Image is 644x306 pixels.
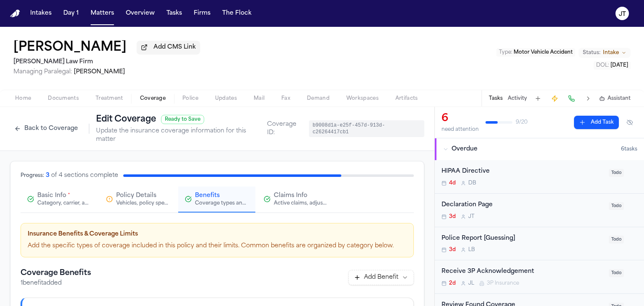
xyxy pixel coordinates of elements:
div: 6 [441,112,479,125]
div: Active claims, adjusters, and subrogation details [274,200,327,207]
button: Policy DetailsVehicles, policy specifics, and additional details [99,187,177,213]
span: Policy Details [116,192,156,200]
span: Ready to Save [161,115,204,124]
div: Vehicles, policy specifics, and additional details [116,200,170,207]
button: Edit matter name [13,40,127,55]
h1: [PERSON_NAME] [13,40,127,55]
button: Basic Info*Category, carrier, and policy holder information [21,187,98,213]
div: Open task: Police Report [Guessing] [435,227,644,261]
a: Home [10,10,20,18]
text: JT [619,11,626,17]
span: 3P Insurance [487,280,519,287]
h3: Insurance Benefits & Coverage Limits [28,230,407,239]
button: Edit DOL: 2025-09-26 [594,61,631,70]
div: Progress: [21,172,44,179]
button: Firms [190,6,214,21]
span: Overdue [452,145,478,153]
span: L B [468,246,475,253]
div: Open task: HIPAA Directive [435,160,644,194]
div: Declaration Page [441,200,604,210]
div: Police Report [Guessing] [441,234,604,244]
span: Intake [603,49,619,56]
button: Edit Type: Motor Vehicle Accident [496,48,575,57]
span: Artifacts [395,95,418,102]
span: Coverage ID: [267,120,306,137]
span: Type : [499,50,512,55]
span: J T [468,213,475,220]
button: Activity [508,95,527,102]
h1: Edit Coverage [96,114,156,125]
span: Claims Info [274,192,307,200]
div: Open task: Receive 3P Acknowledgement [435,260,644,294]
p: 1 benefit added [21,279,91,288]
button: Create Immediate Task [549,93,561,104]
button: The Flock [219,6,255,21]
span: Benefits [195,192,220,200]
div: Coverage types and limits [195,200,249,207]
span: Todo [609,202,624,210]
span: Basic Info [37,192,66,200]
button: Add Task [532,93,544,104]
p: Add the specific types of coverage included in this policy and their limits. Common benefits are ... [28,242,407,250]
button: Change status from Intake [579,48,631,58]
span: Police [182,95,198,102]
button: Assistant [599,95,631,102]
span: Assistant [608,95,631,102]
span: Demand [307,95,330,102]
span: 4d [449,180,456,187]
div: HIPAA Directive [441,167,604,176]
span: 3d [449,246,456,253]
div: Open task: Declaration Page [435,194,644,227]
span: Add CMS Link [153,43,196,52]
div: 4 [59,171,62,180]
span: [DATE] [610,63,628,68]
span: Todo [609,269,624,277]
span: Todo [609,236,624,244]
span: Workspaces [346,95,379,102]
button: Tasks [163,6,185,21]
h3: Coverage Benefits [21,267,91,279]
span: 6 task s [621,146,637,153]
span: J L [468,280,474,287]
img: Finch Logo [10,10,20,18]
div: 3 [46,171,49,180]
span: D B [468,180,476,187]
button: Add CMS Link [137,41,200,54]
button: Tasks [489,95,503,102]
button: Matters [87,6,117,21]
button: Make a Call [566,93,577,104]
span: [PERSON_NAME] [74,69,125,75]
span: Coverage [140,95,166,102]
button: Add Task [574,116,619,129]
span: Documents [48,95,79,102]
h2: [PERSON_NAME] Law Firm [13,57,200,67]
span: Home [15,95,31,102]
button: Overview [122,6,158,21]
span: 3d [449,213,456,220]
div: of [51,171,57,180]
div: Category, carrier, and policy holder information [37,200,91,207]
button: Claims InfoActive claims, adjusters, and subrogation details [257,187,334,213]
button: Day 1 [60,6,82,21]
p: Update the insurance coverage information for this matter [96,127,267,144]
span: Mail [254,95,265,102]
button: Back to Coverage [10,122,82,135]
span: 2d [449,280,456,287]
span: Motor Vehicle Accident [514,50,573,55]
span: Todo [609,169,624,177]
span: Fax [281,95,290,102]
button: Overdue6tasks [435,138,644,160]
span: Treatment [96,95,123,102]
button: BenefitsCoverage types and limits [178,187,255,213]
div: Receive 3P Acknowledgement [441,267,604,277]
button: Intakes [27,6,55,21]
div: sections complete [64,171,118,180]
div: need attention [441,126,479,133]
